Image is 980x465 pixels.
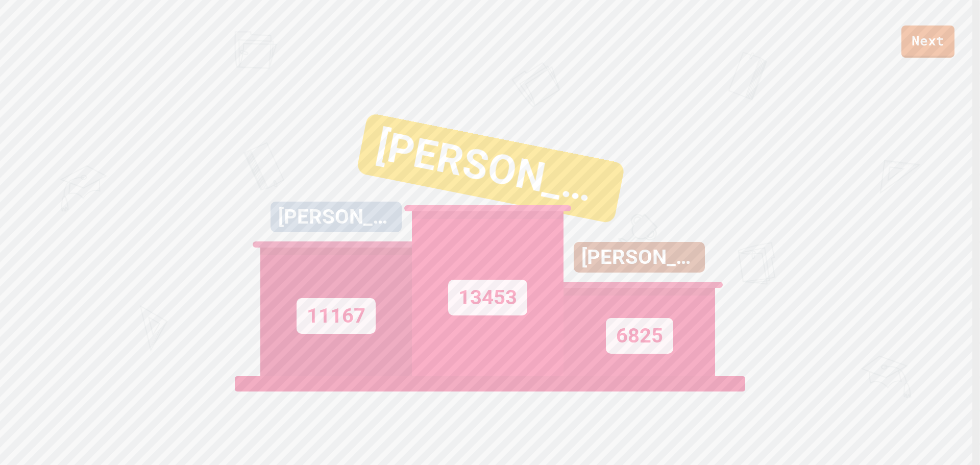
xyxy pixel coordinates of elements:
div: 11167 [297,298,376,334]
div: [PERSON_NAME] [356,113,626,224]
div: [PERSON_NAME] [574,242,705,273]
div: 6825 [606,318,673,354]
div: [PERSON_NAME] [271,202,402,232]
div: 13453 [448,280,527,315]
a: Next [901,26,954,58]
